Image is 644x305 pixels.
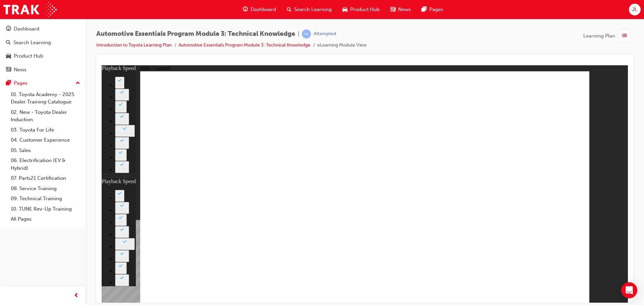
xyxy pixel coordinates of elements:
[350,6,380,13] span: Product Hub
[14,79,28,87] div: Pages
[287,5,291,14] span: search-icon
[8,125,83,135] a: 03. Toyota For Life
[8,183,83,194] a: 08. Service Training
[178,42,311,48] a: Automotive Essentials Program Module 3: Technical Knowledge
[422,5,427,14] span: pages-icon
[583,32,615,40] span: Learning Plan
[3,21,83,77] button: DashboardSearch LearningProduct HubNews
[96,30,295,38] span: Automotive Essentials Program Module 3: Technical Knowledge
[8,194,83,204] a: 09. Technical Training
[13,39,51,47] div: Search Learning
[3,2,57,17] img: Trak
[243,5,248,14] span: guage-icon
[251,6,276,13] span: Dashboard
[237,3,281,16] a: guage-iconDashboard
[3,77,83,89] button: Pages
[621,282,637,298] div: Open Intercom Messenger
[14,52,43,60] div: Product Hub
[398,6,411,13] span: News
[337,3,385,16] a: car-iconProduct Hub
[416,3,448,16] a: pages-iconPages
[8,135,83,145] a: 04. Customer Experience
[429,6,443,13] span: Pages
[385,3,416,16] a: news-iconNews
[14,66,26,74] div: News
[75,79,80,88] span: up-icon
[298,30,299,38] span: |
[3,23,83,35] a: Dashboard
[583,29,633,42] button: Learning Plan
[314,31,336,37] div: Attempted
[622,32,627,40] span: list-icon
[281,3,337,16] a: search-iconSearch Learning
[6,53,11,59] span: car-icon
[8,173,83,183] a: 07. Parts21 Certification
[6,26,11,32] span: guage-icon
[302,29,311,39] span: learningRecordVerb_ATTEMPT-icon
[6,67,11,73] span: news-icon
[632,6,637,13] span: JL
[317,42,367,49] li: eLearning Module View
[3,50,83,62] a: Product Hub
[74,292,79,300] span: prev-icon
[3,64,83,76] a: News
[6,40,11,46] span: search-icon
[8,107,83,125] a: 02. New - Toyota Dealer Induction
[294,6,332,13] span: Search Learning
[8,155,83,173] a: 06. Electrification (EV & Hybrid)
[342,5,347,14] span: car-icon
[629,4,641,15] button: JL
[8,204,83,214] a: 10. TUNE Rev-Up Training
[8,89,83,107] a: 01. Toyota Academy - 2025 Dealer Training Catalogue
[390,5,395,14] span: news-icon
[96,42,172,48] a: Introduction to Toyota Learning Plan
[6,80,11,86] span: pages-icon
[8,145,83,156] a: 05. Sales
[8,214,83,224] a: All Pages
[14,25,39,33] div: Dashboard
[3,36,83,49] a: Search Learning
